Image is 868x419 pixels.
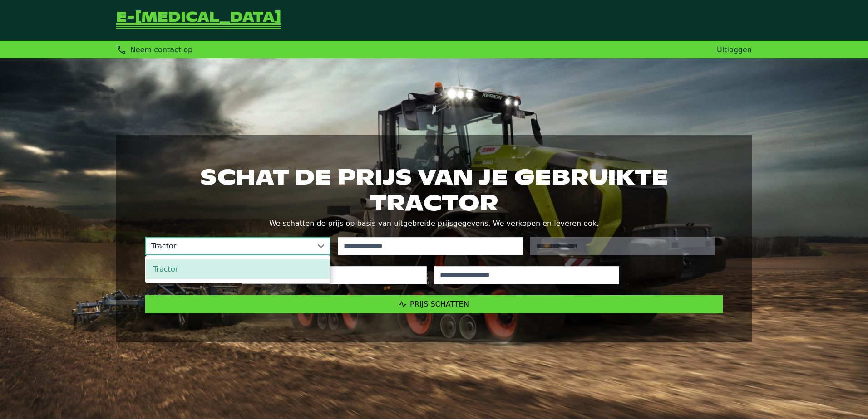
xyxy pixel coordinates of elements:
[410,300,469,308] span: Prijs schatten
[145,164,723,215] h1: Schat de prijs van je gebruikte tractor
[130,45,192,54] span: Neem contact op
[146,238,312,255] span: Tractor
[116,11,281,30] a: Terug naar de startpagina
[145,295,723,313] button: Prijs schatten
[146,259,330,279] li: Tractor
[145,217,723,230] p: We schatten de prijs op basis van uitgebreide prijsgegevens. We verkopen en leveren ook.
[717,45,752,54] a: Uitloggen
[153,265,178,273] span: Tractor
[116,44,192,55] div: Neem contact op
